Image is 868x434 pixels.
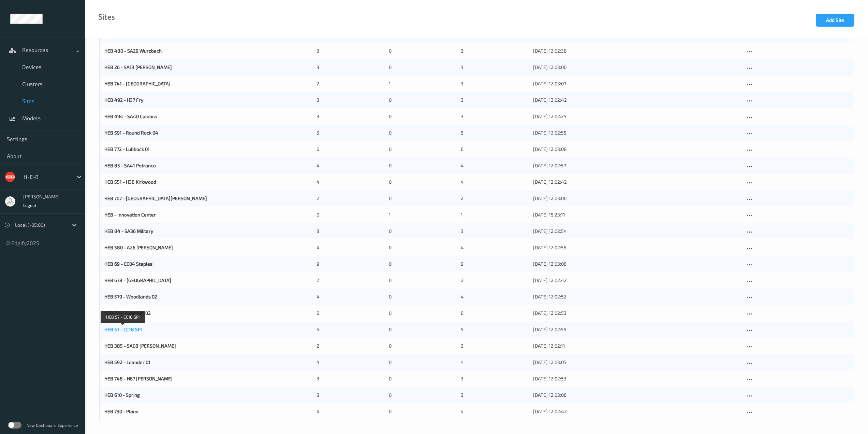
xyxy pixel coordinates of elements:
div: [DATE] 12:03:06 [533,261,740,267]
div: [DATE] 12:02:11 [533,342,740,349]
div: 2 [317,195,384,202]
div: 5 [461,326,528,333]
a: HEB 579 - Woodlands 02 [104,294,157,299]
a: HEB 707 - [GEOGRAPHIC_DATA][PERSON_NAME] [104,195,207,201]
a: HEB 26 - SA13 [PERSON_NAME] [104,64,172,70]
div: 2 [461,342,528,349]
div: 3 [461,392,528,398]
div: 6 [317,146,384,153]
div: 0 [389,342,456,349]
div: 6 [317,310,384,317]
div: 3 [317,64,384,71]
div: 0 [389,179,456,185]
div: [DATE] 12:02:42 [533,277,740,284]
div: 3 [461,228,528,235]
div: 3 [461,80,528,87]
a: HEB 610 - Spring [104,392,140,398]
div: 0 [389,162,456,169]
div: [DATE] 12:03:08 [533,146,740,153]
div: 1 [461,211,528,218]
div: 4 [461,179,528,185]
div: 4 [461,293,528,300]
div: [DATE] 12:02:54 [533,228,740,235]
div: 0 [317,211,384,218]
div: [DATE] 12:03:00 [533,195,740,202]
div: 4 [317,359,384,366]
div: [DATE] 12:02:52 [533,293,740,300]
a: HEB 84 - SA36 Military [104,228,153,234]
div: [DATE] 12:03:07 [533,80,740,87]
a: HEB - Innovation Center [104,212,156,218]
div: 0 [389,293,456,300]
a: HEB 774 - Leander 02 [104,310,151,316]
a: HEB 748 - H67 [PERSON_NAME] [104,376,173,381]
div: 0 [389,408,456,415]
div: 0 [389,375,456,382]
div: 0 [389,359,456,366]
a: HEB 551 - H38 Kirkwood [104,179,156,185]
div: 1 [389,80,456,87]
div: [DATE] 12:02:55 [533,326,740,333]
a: HEB 741 - [GEOGRAPHIC_DATA] [104,81,171,86]
div: [DATE] 12:02:42 [533,97,740,103]
div: 0 [389,392,456,398]
div: [DATE] 12:02:57 [533,162,740,169]
div: 2 [317,277,384,284]
div: 0 [389,277,456,284]
div: 3 [461,64,528,71]
a: HEB 790 - Plano [104,408,138,414]
div: 6 [461,146,528,153]
div: [DATE] 12:02:55 [533,129,740,136]
div: [DATE] 12:03:00 [533,64,740,71]
div: [DATE] 12:03:05 [533,359,740,366]
div: [DATE] 12:02:42 [533,179,740,185]
div: [DATE] 12:02:25 [533,113,740,120]
a: HEB 772 - Lubbock 01 [104,146,150,152]
div: 0 [389,97,456,103]
div: 0 [389,113,456,120]
div: 5 [317,129,384,136]
div: [DATE] 15:23:11 [533,211,740,218]
a: HEB 592 - Leander 01 [104,359,150,365]
div: 4 [461,359,528,366]
div: 5 [461,129,528,136]
div: 2 [461,277,528,284]
div: 5 [317,326,384,333]
div: Sites [98,14,115,20]
div: 3 [461,375,528,382]
div: 4 [317,293,384,300]
div: 0 [389,261,456,267]
a: HEB 385 - SA08 [PERSON_NAME] [104,343,176,349]
a: HEB 591 - Round Rock 04 [104,130,158,136]
div: 3 [317,392,384,398]
div: 1 [389,211,456,218]
div: [DATE] 12:02:42 [533,408,740,415]
div: 3 [461,97,528,103]
button: Add Site [816,14,854,27]
div: 4 [461,408,528,415]
div: 3 [461,47,528,54]
div: 0 [389,64,456,71]
a: HEB 69 - CC04 Staples [104,261,152,267]
div: 0 [389,228,456,235]
a: HEB 678 - [GEOGRAPHIC_DATA] [104,277,171,283]
div: 3 [461,113,528,120]
div: [DATE] 12:02:53 [533,310,740,317]
div: [DATE] 12:02:55 [533,244,740,251]
div: 4 [317,408,384,415]
div: [DATE] 12:02:38 [533,47,740,54]
div: 9 [461,261,528,267]
div: 4 [317,162,384,169]
a: HEB 580 - A26 [PERSON_NAME] [104,244,173,250]
div: 3 [317,113,384,120]
div: 0 [389,47,456,54]
a: HEB 492 - H37 Fry [104,97,143,103]
a: HEB 480 - SA29 Wurzbach [104,48,162,54]
div: 2 [317,342,384,349]
div: [DATE] 12:02:53 [533,375,740,382]
div: 2 [317,80,384,87]
div: 0 [389,244,456,251]
div: 0 [389,129,456,136]
div: 3 [317,47,384,54]
div: 3 [317,97,384,103]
